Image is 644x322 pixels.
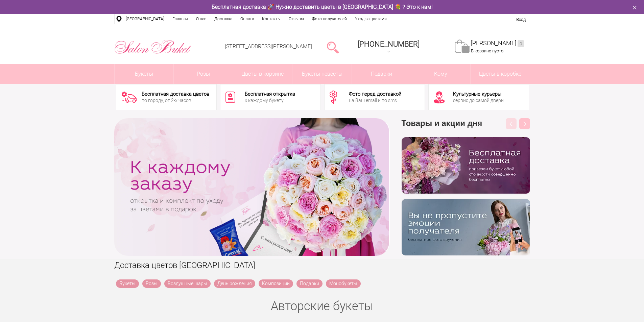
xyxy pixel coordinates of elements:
[471,64,530,84] a: Цветы в коробке
[236,14,258,24] a: Оплата
[115,64,174,84] a: Букеты
[358,40,420,48] span: [PHONE_NUMBER]
[164,279,211,288] a: Воздушные шары
[259,279,293,288] a: Композиции
[122,14,168,24] a: [GEOGRAPHIC_DATA]
[245,92,295,97] div: Бесплатная открытка
[210,14,236,24] a: Доставка
[114,259,530,271] h1: Доставка цветов [GEOGRAPHIC_DATA]
[225,43,312,50] a: [STREET_ADDRESS][PERSON_NAME]
[114,38,192,56] img: Цветы Нижний Новгород
[402,199,530,255] img: v9wy31nijnvkfycrkduev4dhgt9psb7e.png.webp
[518,40,524,47] ins: 0
[258,14,285,24] a: Контакты
[453,92,504,97] div: Культурные курьеры
[292,64,352,84] a: Букеты невесты
[411,64,470,84] span: Кому
[471,48,503,53] span: В корзине пусто
[245,98,295,103] div: к каждому букету
[471,40,524,47] a: [PERSON_NAME]
[285,14,308,24] a: Отзывы
[519,118,530,129] button: Next
[168,14,192,24] a: Главная
[516,17,526,22] a: Вход
[271,299,373,313] a: Авторские букеты
[116,279,139,288] a: Букеты
[354,38,424,57] a: [PHONE_NUMBER]
[351,14,391,24] a: Уход за цветами
[233,64,292,84] a: Цветы в корзине
[349,92,401,97] div: Фото перед доставкой
[349,98,401,103] div: на Ваш email и по sms
[352,64,411,84] a: Подарки
[308,14,351,24] a: Фото получателей
[109,3,535,10] div: Бесплатная доставка 🚀 Нужно доставить цветы в [GEOGRAPHIC_DATA] 💐 ? Это к нам!
[402,118,530,137] h3: Товары и акции дня
[214,279,255,288] a: День рождения
[296,279,323,288] a: Подарки
[192,14,210,24] a: О нас
[326,279,361,288] a: Монобукеты
[142,98,209,103] div: по городу, от 2-х часов
[142,279,161,288] a: Розы
[453,98,504,103] div: сервис до самой двери
[174,64,233,84] a: Розы
[402,137,530,194] img: hpaj04joss48rwypv6hbykmvk1dj7zyr.png.webp
[142,92,209,97] div: Бесплатная доставка цветов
